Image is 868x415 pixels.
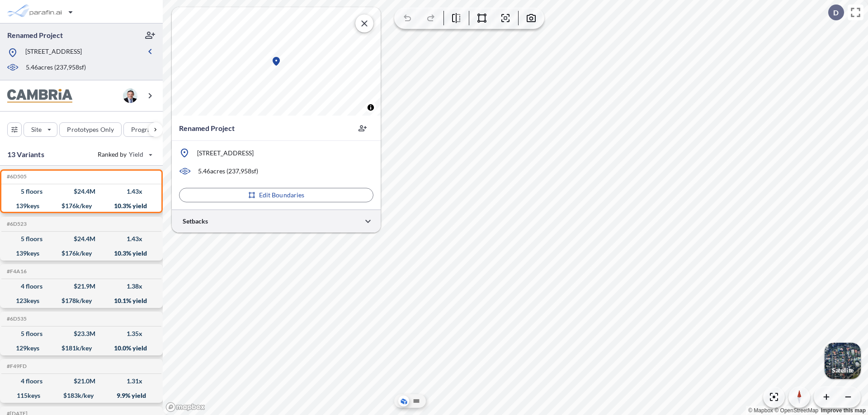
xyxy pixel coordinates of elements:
[7,149,44,160] p: 13 Variants
[411,396,422,406] button: Site Plan
[26,63,86,73] p: 5.46 acres ( 237,958 sf)
[833,9,839,17] p: D
[5,221,27,227] h5: Click to copy the code
[5,173,27,180] h5: Click to copy the code
[90,147,158,162] button: Ranked by Yield
[259,191,305,200] p: Edit Boundaries
[165,402,205,412] a: Mapbox homepage
[368,103,373,112] span: Toggle attribution
[24,122,57,137] button: Site
[123,89,137,103] img: user logo
[832,367,854,374] p: Satellite
[825,343,861,379] button: Switcher ImageSatellite
[172,7,381,116] canvas: Map
[5,268,27,275] h5: Click to copy the code
[31,125,42,134] p: Site
[365,102,376,113] button: Toggle attribution
[179,123,235,134] p: Renamed Project
[198,167,258,176] p: 5.46 acres ( 237,958 sf)
[7,89,72,103] img: BrandImage
[774,407,818,414] a: OpenStreetMap
[179,188,373,202] button: Edit Boundaries
[5,363,27,369] h5: Click to copy the code
[129,150,144,159] span: Yield
[748,407,773,414] a: Mapbox
[25,47,82,58] p: [STREET_ADDRESS]
[123,122,172,137] button: Program
[131,125,156,134] p: Program
[7,30,63,40] p: Renamed Project
[821,407,866,414] a: Improve this map
[271,56,282,67] div: Map marker
[5,316,27,322] h5: Click to copy the code
[398,396,409,406] button: Aerial View
[67,125,114,134] p: Prototypes Only
[59,122,122,137] button: Prototypes Only
[825,343,861,379] img: Switcher Image
[197,149,254,158] p: [STREET_ADDRESS]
